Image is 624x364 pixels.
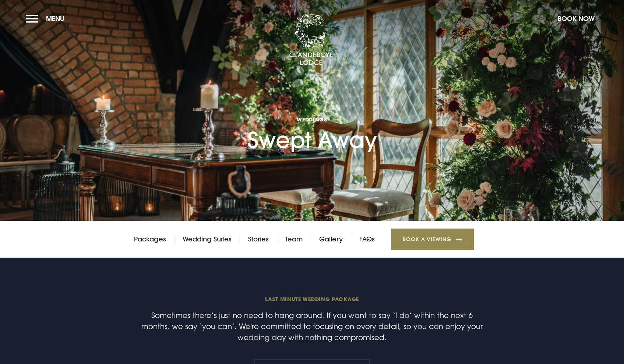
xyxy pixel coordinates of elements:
[46,14,64,23] span: Menu
[26,11,68,26] button: Menu
[247,116,377,123] span: Weddings
[359,234,375,245] a: FAQs
[248,234,269,245] a: Stories
[554,11,598,26] button: Book Now
[391,229,474,250] a: Book a Viewing
[285,234,303,245] a: Team
[183,234,232,245] a: Wedding Suites
[137,296,487,303] span: Last minute wedding package
[319,234,343,245] a: Gallery
[289,14,333,66] img: Clandeboye Lodge
[137,310,487,343] p: Sometimes there’s just no need to hang around. If you want to say ‘I do’ within the next 6 months...
[134,234,166,245] a: Packages
[247,71,377,153] h1: Swept Away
